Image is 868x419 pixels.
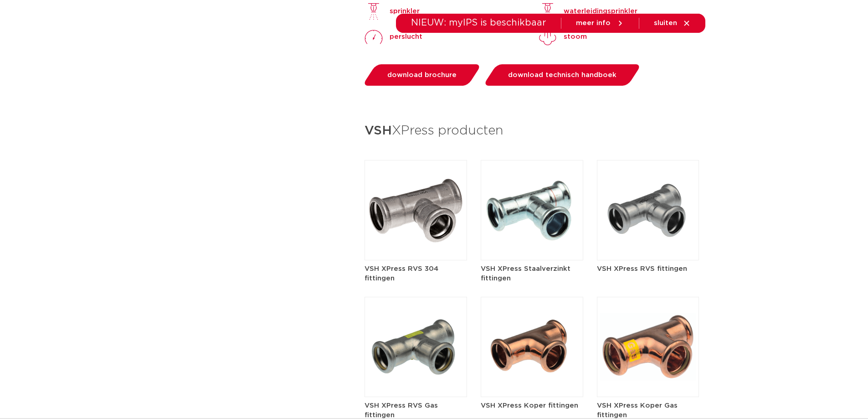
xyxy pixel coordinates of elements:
a: downloads [479,34,518,69]
span: download brochure [387,72,457,78]
strong: VSH [365,124,392,137]
a: VSH XPress Koper fittingen [481,343,583,410]
h3: XPress producten [365,120,699,142]
h5: VSH XPress RVS fittingen [597,264,699,274]
a: over ons [584,34,615,69]
a: download technisch handboek [483,64,642,86]
h5: VSH XPress RVS 304 fittingen [365,264,467,283]
span: meer info [576,20,611,26]
a: services [536,34,565,69]
a: VSH XPress Staalverzinkt fittingen [481,207,583,283]
a: markten [366,34,395,69]
a: sluiten [654,19,691,27]
a: download brochure [362,64,482,86]
span: download technisch handboek [508,72,616,78]
a: meer info [576,19,624,27]
a: VSH XPress RVS 304 fittingen [365,207,467,283]
a: VSH XPress RVS fittingen [597,207,699,274]
h5: VSH XPress Staalverzinkt fittingen [481,264,583,283]
a: toepassingen [413,34,461,69]
h5: VSH XPress Koper fittingen [481,401,583,410]
a: producten [311,34,348,69]
span: sluiten [654,20,677,26]
span: NIEUW: myIPS is beschikbaar [411,18,546,27]
nav: Menu [311,34,615,69]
